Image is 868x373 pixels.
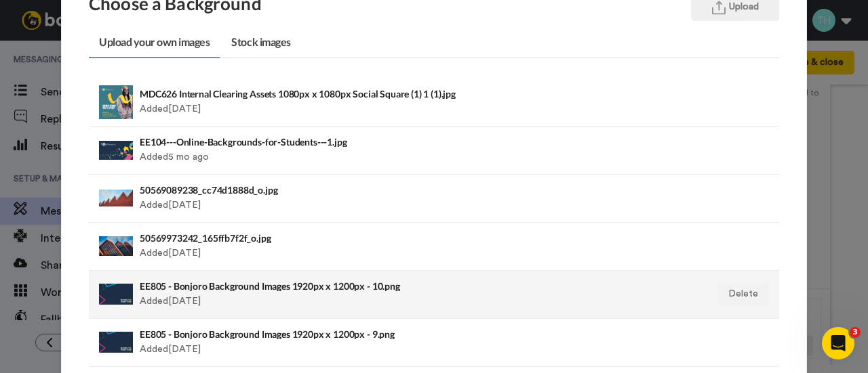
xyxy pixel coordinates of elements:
div: Added [DATE] [140,326,595,359]
h4: 50569089238_cc74d1888d_o.jpg [140,185,595,195]
span: 3 [850,327,861,338]
iframe: Intercom live chat [822,327,854,359]
a: Stock images [221,28,300,58]
div: Added 5 mo ago [140,133,595,167]
img: upload.svg [712,1,726,15]
button: Delete [717,282,769,307]
div: Added [DATE] [140,181,595,215]
div: Added [DATE] [140,229,595,263]
div: Added [DATE] [140,85,595,119]
h4: MDC626 Internal Clearing Assets 1080px x 1080px Social Square (1) 1 (1).jpg [140,89,595,99]
div: Added [DATE] [140,278,595,311]
h4: EE805 - Bonjoro Background Images 1920px x 1200px - 9.png [140,329,595,339]
h4: 50569973242_165ffb7f2f_o.jpg [140,233,595,243]
a: Upload your own images [89,28,220,58]
h4: EE104---Online-Backgrounds-for-Students---1.jpg [140,137,595,147]
h4: EE805 - Bonjoro Background Images 1920px x 1200px - 10.png [140,281,595,291]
